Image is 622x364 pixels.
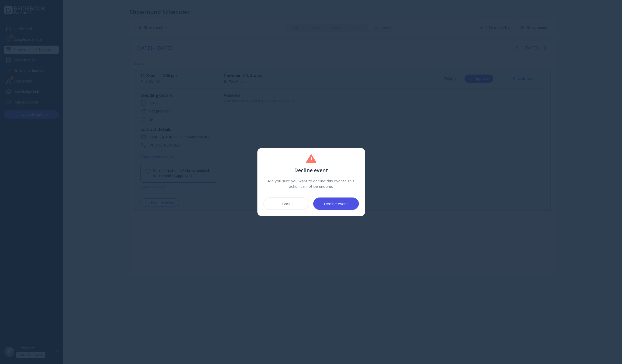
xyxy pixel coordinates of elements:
div: Decline event [263,167,359,174]
div: Decline event [324,202,348,206]
div: Are you sure you want to decline this event? This action cannot be undone. [263,178,359,189]
div: Back [282,202,290,206]
button: Back [263,197,309,210]
button: Decline event [313,197,359,210]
